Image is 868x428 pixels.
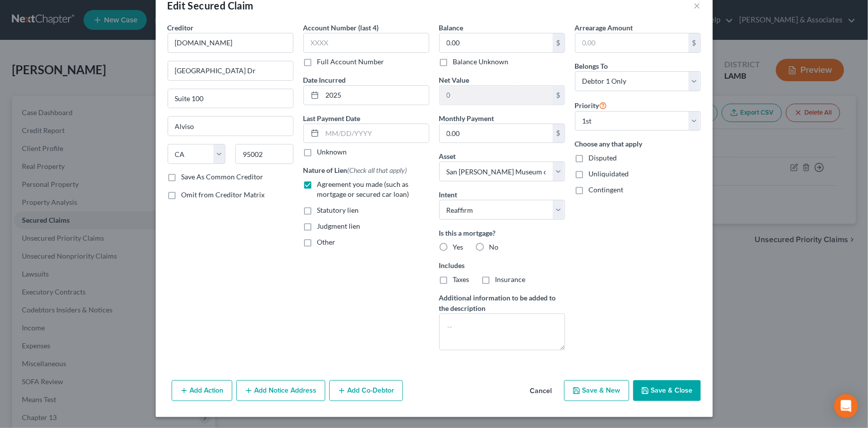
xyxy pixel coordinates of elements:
span: Contingent [589,185,624,194]
label: Last Payment Date [303,113,361,124]
div: $ [553,86,565,105]
span: No [489,243,499,251]
label: Account Number (last 4) [303,22,379,33]
input: Enter address... [168,61,293,80]
label: Save As Common Creditor [182,172,264,182]
div: $ [553,33,565,52]
label: Nature of Lien [303,165,407,175]
button: Add Notice Address [236,380,325,401]
button: Save & Close [633,380,701,401]
div: $ [553,124,565,143]
span: (Check all that apply) [348,166,407,174]
label: Arrearage Amount [575,22,633,33]
input: 0.00 [440,33,553,52]
label: Additional information to be added to the description [439,292,565,313]
label: Intent [439,189,458,200]
span: Insurance [495,275,526,284]
span: Disputed [589,153,617,162]
input: Search creditor by name... [168,33,293,53]
label: Choose any that apply [575,139,701,149]
label: Is this a mortgage? [439,228,565,238]
span: Statutory lien [317,206,359,214]
div: Open Intercom Messenger [834,394,858,418]
label: Full Account Number [317,57,385,67]
span: Yes [453,243,464,251]
span: Unliquidated [589,169,629,178]
label: Unknown [317,147,347,157]
input: Enter zip... [235,144,293,164]
label: Net Value [439,75,470,85]
input: 0.00 [440,86,553,105]
span: Other [317,238,336,246]
span: Judgment lien [317,222,361,230]
label: Balance [439,22,464,33]
label: Includes [439,260,565,271]
span: Asset [439,152,456,160]
label: Priority [575,99,607,111]
span: Omit from Creditor Matrix [182,190,265,199]
input: 0.00 [576,33,688,52]
label: Date Incurred [303,75,346,85]
span: Creditor [168,23,194,32]
span: Taxes [453,275,470,284]
button: Cancel [522,381,560,401]
button: Add Co-Debtor [329,380,403,401]
button: Save & New [564,380,629,401]
label: Monthly Payment [439,113,494,124]
input: MM/DD/YYYY [322,86,429,105]
input: 0.00 [440,124,553,143]
button: Add Action [172,380,232,401]
label: Balance Unknown [453,57,509,67]
span: Belongs To [575,62,608,70]
div: $ [688,33,700,52]
input: MM/DD/YYYY [322,124,429,143]
input: Apt, Suite, etc... [168,89,293,108]
input: Enter city... [168,117,293,136]
input: XXXX [303,33,429,53]
span: Agreement you made (such as mortgage or secured car loan) [317,180,409,198]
